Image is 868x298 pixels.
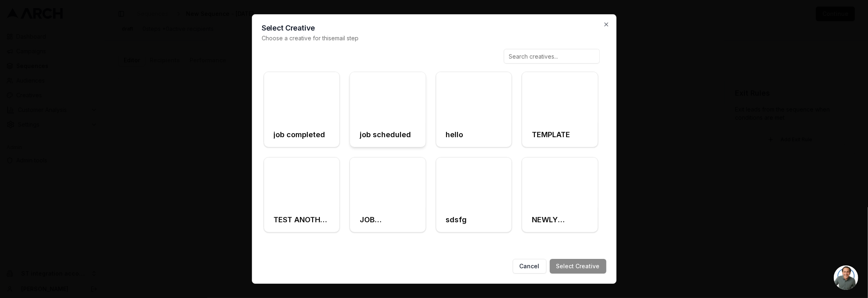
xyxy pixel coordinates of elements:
[262,34,606,42] p: Choose a creative for this email step
[504,49,600,64] input: Search creatives...
[360,129,411,140] h3: job scheduled
[262,24,606,32] h2: Select Creative
[360,214,416,226] h3: JOB SCHEDULED
[446,214,467,226] h3: sdsfg
[446,129,464,140] h3: hello
[532,129,570,140] h3: TEMPLATE
[513,259,547,274] button: Cancel
[274,214,330,226] h3: TEST ANOTHER EMPTY SERVER
[274,129,326,140] h3: job completed
[532,214,588,226] h3: NEWLY CREATED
